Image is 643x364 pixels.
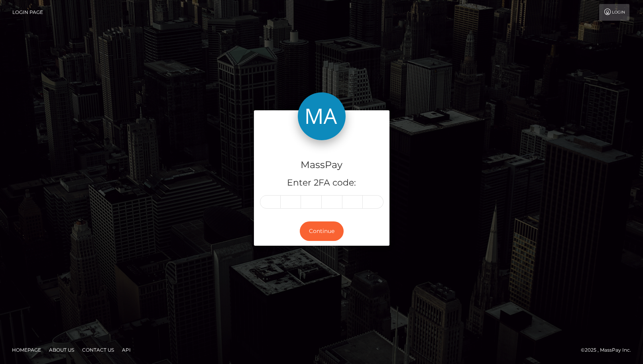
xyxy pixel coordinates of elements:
a: API [119,344,134,356]
a: Login [599,4,629,21]
button: Continue [300,221,344,241]
h4: MassPay [260,158,383,172]
img: MassPay [298,92,346,140]
a: About Us [46,344,77,356]
a: Login Page [12,4,43,21]
a: Homepage [9,344,44,356]
h5: Enter 2FA code: [260,177,383,189]
div: © 2025 , MassPay Inc. [581,346,637,354]
a: Contact Us [79,344,117,356]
